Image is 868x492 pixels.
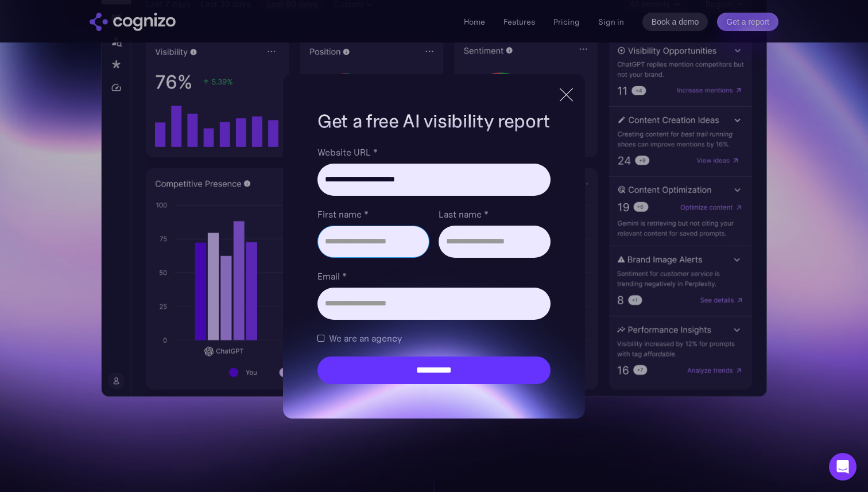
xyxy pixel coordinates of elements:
[317,109,551,134] h1: Get a free AI visibility report
[317,269,551,283] label: Email *
[317,145,551,159] label: Website URL *
[329,331,402,345] span: We are an agency
[439,207,551,221] label: Last name *
[317,145,551,384] form: Brand Report Form
[317,207,429,221] label: First name *
[829,453,857,481] div: Open Intercom Messenger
